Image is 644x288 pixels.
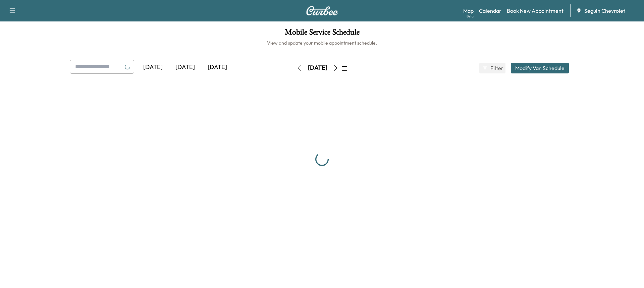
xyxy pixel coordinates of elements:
div: [DATE] [308,64,327,72]
button: Modify Van Schedule [511,63,569,73]
div: [DATE] [201,60,233,75]
img: Curbee Logo [306,6,338,15]
span: Filter [490,64,502,72]
span: Seguin Chevrolet [584,7,625,15]
button: Filter [479,63,505,73]
a: Calendar [479,7,501,15]
a: MapBeta [463,7,474,15]
a: Book New Appointment [507,7,563,15]
div: Beta [467,14,474,19]
h6: View and update your mobile appointment schedule. [7,40,637,46]
h1: Mobile Service Schedule [7,28,637,40]
div: [DATE] [169,60,201,75]
div: [DATE] [137,60,169,75]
